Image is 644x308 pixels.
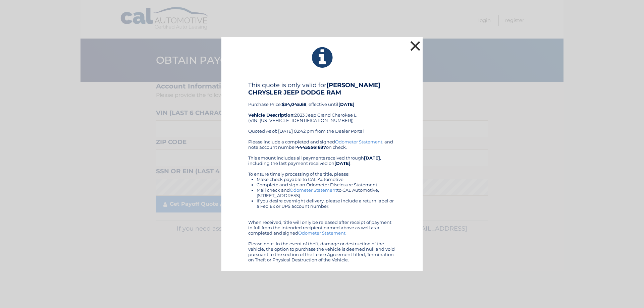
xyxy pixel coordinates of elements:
li: Complete and sign an Odometer Disclosure Statement [257,182,396,187]
b: [PERSON_NAME] CHRYSLER JEEP DODGE RAM [248,81,380,96]
strong: Vehicle Description: [248,112,294,118]
li: Mail check and to CAL Automotive, [STREET_ADDRESS] [257,187,396,198]
b: 44455561687 [296,144,326,150]
div: Please include a completed and signed , and note account number on check. This amount includes al... [248,139,396,262]
a: Odometer Statement [298,230,345,236]
button: × [409,39,422,53]
a: Odometer Statement [290,187,337,193]
b: [DATE] [338,102,355,107]
li: If you desire overnight delivery, please include a return label or a Fed Ex or UPS account number. [257,198,396,209]
b: $34,045.68 [282,102,307,107]
a: Odometer Statement [335,139,382,144]
li: Make check payable to CAL Automotive [257,177,396,182]
b: [DATE] [334,161,351,166]
div: Purchase Price: , effective until 2023 Jeep Grand Cherokee L (VIN: [US_VEHICLE_IDENTIFICATION_NUM... [248,81,396,139]
b: [DATE] [364,155,380,161]
h4: This quote is only valid for [248,81,396,96]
